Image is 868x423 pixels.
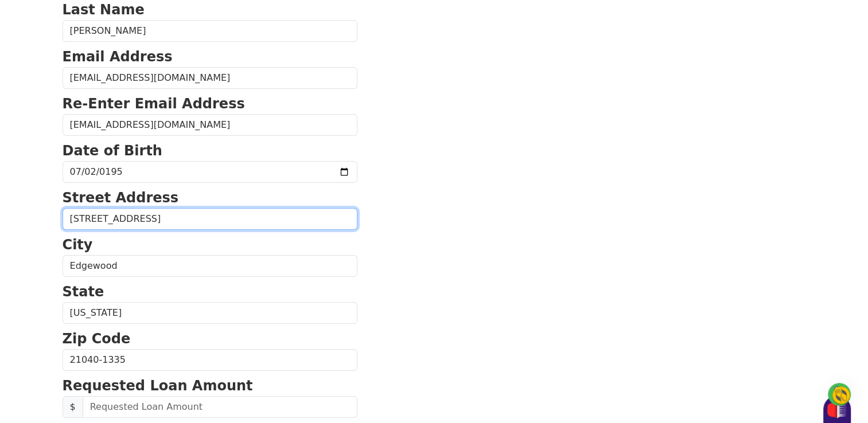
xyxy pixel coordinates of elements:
[63,2,145,18] strong: Last Name
[63,331,131,347] strong: Zip Code
[63,114,357,136] input: Re-Enter Email Address
[63,237,93,253] strong: City
[63,208,357,230] input: Street Address
[63,255,357,277] input: City
[63,96,245,112] strong: Re-Enter Email Address
[63,378,253,394] strong: Requested Loan Amount
[63,20,357,42] input: Last Name
[63,349,357,371] input: Zip Code
[83,396,357,418] input: Requested Loan Amount
[63,190,179,206] strong: Street Address
[63,67,357,89] input: Email Address
[63,396,83,418] span: $
[63,143,162,159] strong: Date of Birth
[63,49,173,65] strong: Email Address
[63,284,104,300] strong: State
